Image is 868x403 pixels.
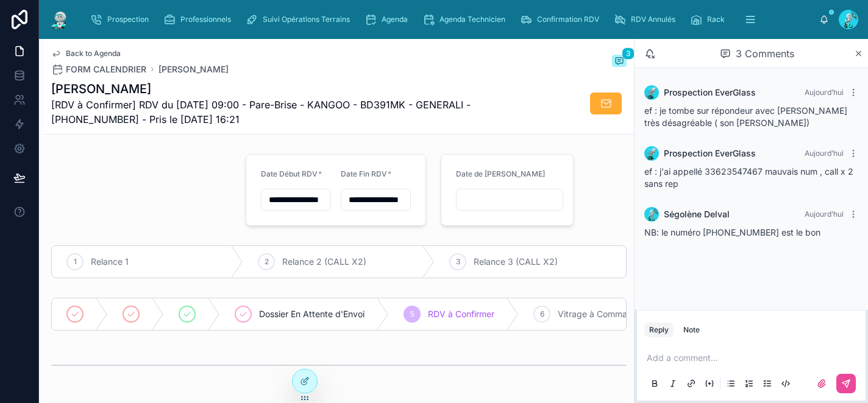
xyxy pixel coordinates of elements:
[419,9,514,30] a: Agenda Technicien
[66,63,146,75] span: FORM CALENDRIER
[410,309,414,319] span: 5
[80,6,819,33] div: scrollable content
[66,49,121,58] span: Back to Agenda
[160,9,240,30] a: Professionnels
[439,15,505,24] span: Agenda Technicien
[664,147,756,159] span: Prospection EverGlass
[707,15,725,24] span: Rack
[664,86,756,99] span: Prospection EverGlass
[686,9,733,30] a: Rack
[51,97,535,127] span: [RDV à Confirmer] RDV du [DATE] 09:00 - Pare-Brise - KANGOO - BD391MK - GENERALI - [PHONE_NUMBER]...
[456,257,460,267] span: 3
[51,80,535,97] h1: [PERSON_NAME]
[158,63,229,75] a: [PERSON_NAME]
[644,227,820,237] span: NB: le numéro [PHONE_NUMBER] est le bon
[537,15,599,24] span: Confirmation RDV
[664,208,730,220] span: Ségolène Delval
[612,55,627,69] button: 3
[341,169,387,178] span: Date Fin RDV
[805,149,844,158] span: Aujourd’hui
[644,166,853,189] span: ef : j'ai appellé 33623547467 mauvais num , call x 2 sans rep
[242,9,358,30] a: Suivi Opérations Terrains
[361,9,416,30] a: Agenda
[516,9,608,30] a: Confirmation RDV
[91,256,129,268] span: Relance 1
[282,256,366,268] span: Relance 2 (CALL X2)
[558,308,646,320] span: Vitrage à Commander
[263,15,350,24] span: Suivi Opérations Terrains
[631,15,675,24] span: RDV Annulés
[805,88,844,97] span: Aujourd’hui
[265,257,269,267] span: 2
[644,323,674,337] button: Reply
[428,308,494,320] span: RDV à Confirmer
[180,15,231,24] span: Professionnels
[87,9,157,30] a: Prospection
[678,323,705,337] button: Note
[736,46,794,61] span: 3 Comments
[261,169,318,178] span: Date Début RDV
[540,309,544,319] span: 6
[456,169,545,178] span: Date de [PERSON_NAME]
[259,308,365,320] span: Dossier En Attente d'Envoi
[382,15,408,24] span: Agenda
[107,15,149,24] span: Prospection
[474,256,558,268] span: Relance 3 (CALL X2)
[805,209,844,219] span: Aujourd’hui
[622,47,635,60] span: 3
[51,63,146,75] a: FORM CALENDRIER
[49,10,71,29] img: App logo
[683,325,700,335] div: Note
[644,105,847,128] span: ef : je tombe sur répondeur avec [PERSON_NAME] très désagréable ( son [PERSON_NAME])
[610,9,684,30] a: RDV Annulés
[51,49,121,58] a: Back to Agenda
[74,257,77,267] span: 1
